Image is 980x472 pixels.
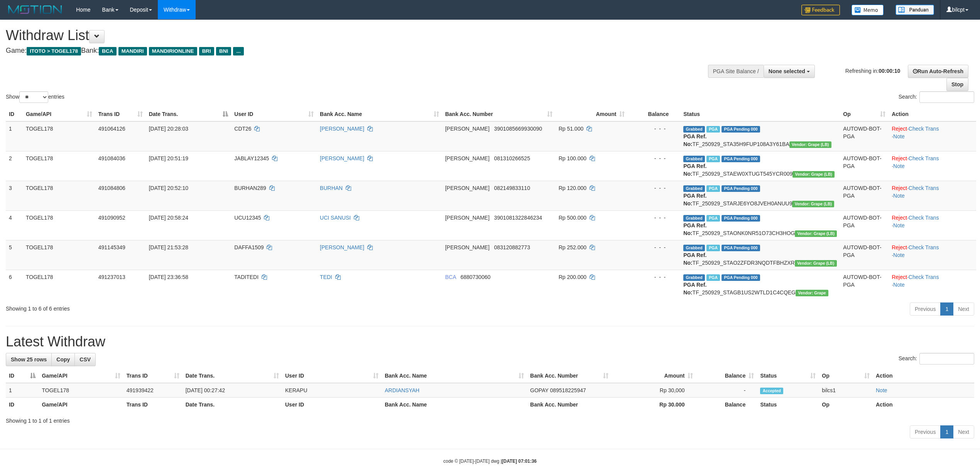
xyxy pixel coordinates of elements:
a: Reject [892,126,907,132]
th: Action [889,107,976,121]
td: TOGEL178 [23,121,95,151]
th: Action [873,369,974,383]
b: PGA Ref. No: [683,282,706,296]
b: PGA Ref. No: [683,252,706,266]
span: Vendor URL: https://dashboard.q2checkout.com/secure [795,230,837,237]
img: Feedback.jpg [801,5,840,15]
td: TOGEL178 [23,151,95,181]
th: Bank Acc. Name [382,398,527,412]
span: PGA Pending [721,156,760,162]
th: Bank Acc. Name: activate to sort column ascending [382,369,527,383]
span: ITOTO > TOGEL178 [27,47,81,55]
label: Search: [899,353,974,364]
span: Copy 3901085669930090 to clipboard [494,126,542,132]
a: Next [953,425,974,438]
span: Rp 51.000 [559,126,584,132]
td: TF_250929_STAGB1US2WTLD1C4CQEG [680,270,840,299]
a: Note [893,222,905,228]
td: TOGEL178 [39,383,123,398]
td: · · [889,151,976,181]
span: MANDIRI [118,47,147,55]
th: User ID: activate to sort column ascending [231,107,317,121]
span: Copy 083120882773 to clipboard [494,244,530,250]
td: · · [889,210,976,240]
span: Marked by bilcs1 [706,245,720,251]
a: Reject [892,215,907,221]
td: TOGEL178 [23,240,95,270]
td: AUTOWD-BOT-PGA [840,151,889,181]
a: Next [953,302,974,316]
div: - - - [631,184,677,192]
td: 1 [6,383,39,398]
h1: Withdraw List [6,28,645,43]
th: Bank Acc. Number: activate to sort column ascending [442,107,556,121]
td: 4 [6,210,23,240]
a: Note [876,387,887,393]
td: TF_250929_STAEW0XTUGT545YCR009 [680,151,840,181]
span: PGA Pending [721,245,760,251]
th: Trans ID: activate to sort column ascending [123,369,182,383]
span: [PERSON_NAME] [445,126,490,132]
a: Note [893,252,905,258]
select: Showentries [19,91,48,103]
span: Marked by bilcs1 [706,215,720,222]
th: Trans ID: activate to sort column ascending [95,107,146,121]
a: Reject [892,244,907,250]
a: Check Trans [909,244,939,250]
td: 491939422 [123,383,182,398]
span: [DATE] 20:58:24 [149,215,188,221]
h1: Latest Withdraw [6,334,974,349]
span: Marked by bilcs1 [706,156,720,162]
span: Grabbed [683,274,705,281]
td: · · [889,181,976,210]
a: BURHAN [320,185,343,191]
a: [PERSON_NAME] [320,155,364,161]
span: [DATE] 20:28:03 [149,126,188,132]
th: ID: activate to sort column descending [6,369,39,383]
td: TOGEL178 [23,210,95,240]
td: AUTOWD-BOT-PGA [840,270,889,299]
span: 491145349 [98,244,125,250]
b: PGA Ref. No: [683,163,706,177]
span: Copy 3901081322846234 to clipboard [494,215,542,221]
td: · · [889,240,976,270]
span: Rp 252.000 [559,244,586,250]
th: Game/API [39,398,123,412]
td: AUTOWD-BOT-PGA [840,121,889,151]
a: TEDI [320,274,332,280]
a: Reject [892,155,907,161]
div: - - - [631,273,677,281]
th: Status [757,398,819,412]
th: Action [873,398,974,412]
span: TADITEDI [234,274,259,280]
a: Previous [910,425,941,438]
span: Grabbed [683,126,705,133]
span: PGA Pending [721,185,760,192]
div: - - - [631,244,677,251]
label: Show entries [6,91,64,103]
span: UCU12345 [234,215,261,221]
b: PGA Ref. No: [683,222,706,236]
strong: 00:00:10 [879,67,900,74]
span: BCA [99,47,116,55]
a: Check Trans [909,185,939,191]
input: Search: [919,91,974,103]
input: Search: [919,353,974,364]
td: [DATE] 00:27:42 [182,383,282,398]
div: PGA Site Balance / [708,65,764,78]
a: 1 [940,302,953,316]
span: GOPAY [530,387,548,393]
td: TF_250929_STARJE6YO8JVEH0ANUU9 [680,181,840,210]
span: 491090952 [98,215,125,221]
a: Run Auto-Refresh [908,65,968,78]
button: None selected [764,65,815,78]
span: 491237013 [98,274,125,280]
th: Op [819,398,873,412]
th: Balance: activate to sort column ascending [696,369,757,383]
td: TOGEL178 [23,181,95,210]
a: [PERSON_NAME] [320,244,364,250]
span: PGA Pending [721,215,760,222]
span: 491084036 [98,155,125,161]
td: 2 [6,151,23,181]
th: Op: activate to sort column ascending [840,107,889,121]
